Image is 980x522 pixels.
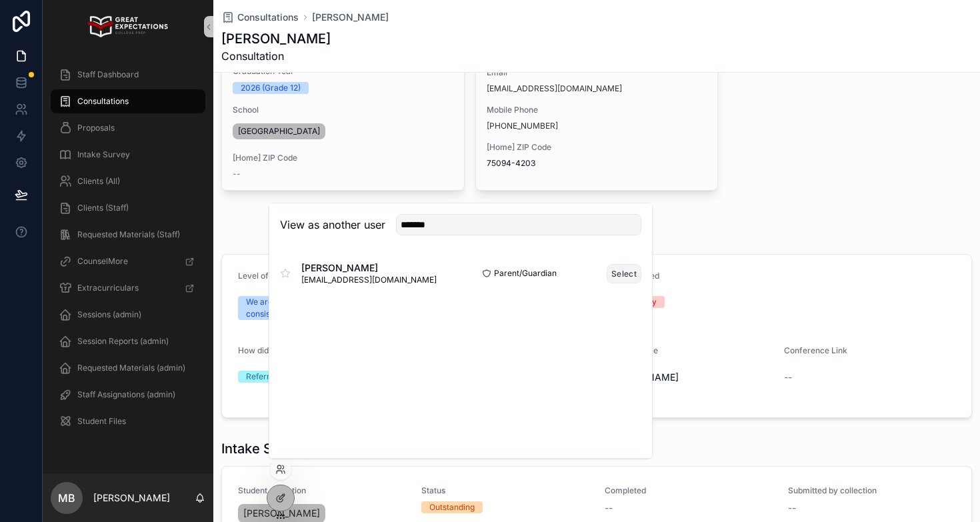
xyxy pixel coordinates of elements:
[784,371,792,384] span: --
[51,196,205,220] a: Clients (Staff)
[237,11,299,24] span: Consultations
[605,485,772,496] span: Completed
[487,83,622,94] a: [EMAIL_ADDRESS][DOMAIN_NAME]
[421,485,589,496] span: Status
[429,501,475,513] div: Outstanding
[494,268,557,279] span: Parent/Guardian
[233,105,453,115] span: School
[312,11,389,24] a: [PERSON_NAME]
[51,89,205,113] a: Consultations
[487,121,558,131] a: [PHONE_NUMBER]
[788,485,955,496] span: Submitted by collection
[51,276,205,300] a: Extracurriculars
[487,67,707,78] span: Email
[487,142,707,153] span: [Home] ZIP Code
[43,53,213,451] div: scrollable content
[77,309,141,320] span: Sessions (admin)
[246,371,277,383] div: Referral
[77,96,129,107] span: Consultations
[51,169,205,193] a: Clients (All)
[487,105,707,115] span: Mobile Phone
[51,116,205,140] a: Proposals
[233,169,241,179] span: --
[77,336,169,347] span: Session Reports (admin)
[243,507,320,520] span: [PERSON_NAME]
[238,271,301,281] span: Level of Support
[301,261,437,275] span: [PERSON_NAME]
[607,264,641,283] button: Select
[788,501,796,515] span: --
[51,223,205,247] a: Requested Materials (Staff)
[51,63,205,87] a: Staff Dashboard
[51,356,205,380] a: Requested Materials (admin)
[241,82,301,94] div: 2026 (Grade 12)
[51,383,205,407] a: Staff Assignations (admin)
[221,48,331,64] span: Consultation
[51,143,205,167] a: Intake Survey
[88,16,167,37] img: App logo
[221,11,299,24] a: Consultations
[784,345,847,355] span: Conference Link
[77,69,139,80] span: Staff Dashboard
[77,176,120,187] span: Clients (All)
[238,126,320,137] span: [GEOGRAPHIC_DATA]
[77,256,128,267] span: CounselMore
[51,249,205,273] a: CounselMore
[301,275,437,285] span: [EMAIL_ADDRESS][DOMAIN_NAME]
[93,491,170,505] p: [PERSON_NAME]
[238,485,405,496] span: Student collection
[51,329,205,353] a: Session Reports (admin)
[605,501,613,515] span: --
[280,217,385,233] h2: View as another user
[77,389,175,400] span: Staff Assignations (admin)
[221,439,317,458] h1: Intake Surveys
[238,345,342,355] span: How did you hear about us?
[246,296,583,320] div: We are looking for someone to guide us every step of the way and offer comprehensive, consistent ...
[77,149,130,160] span: Intake Survey
[58,490,75,506] span: MB
[77,203,129,213] span: Clients (Staff)
[77,283,139,293] span: Extracurriculars
[51,303,205,327] a: Sessions (admin)
[77,363,185,373] span: Requested Materials (admin)
[602,371,773,384] span: [PERSON_NAME]
[487,158,707,169] span: 75094-4203
[77,123,115,133] span: Proposals
[77,229,180,240] span: Requested Materials (Staff)
[221,29,331,48] h1: [PERSON_NAME]
[77,416,126,427] span: Student Files
[51,409,205,433] a: Student Files
[233,153,453,163] span: [Home] ZIP Code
